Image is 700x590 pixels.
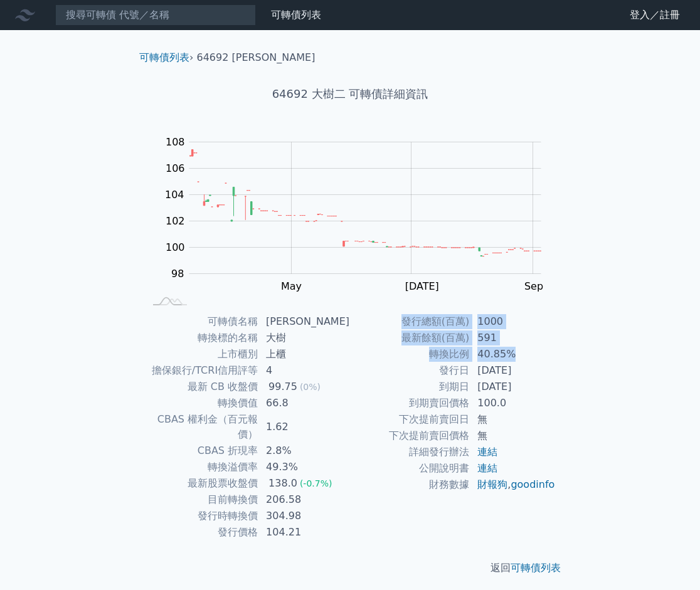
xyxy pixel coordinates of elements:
[144,330,258,346] td: 轉換標的名稱
[350,362,470,379] td: 發行日
[350,460,470,477] td: 公開說明書
[470,330,556,346] td: 591
[144,492,258,508] td: 目前轉換價
[258,524,350,540] td: 104.21
[511,562,561,574] a: 可轉債列表
[55,4,256,26] input: 搜尋可轉債 代號／名稱
[258,330,350,346] td: 大樹
[144,379,258,395] td: 最新 CB 收盤價
[477,462,497,474] a: 連結
[470,362,556,379] td: [DATE]
[166,215,185,227] tspan: 102
[524,280,543,292] tspan: Sep
[258,411,350,443] td: 1.62
[139,50,193,65] li: ›
[144,411,258,443] td: CBAS 權利金（百元報價）
[470,313,556,330] td: 1000
[159,136,560,292] g: Chart
[350,330,470,346] td: 最新餘額(百萬)
[165,189,184,201] tspan: 104
[166,241,185,253] tspan: 100
[300,382,321,392] span: (0%)
[166,162,185,174] tspan: 106
[350,411,470,428] td: 下次提前賣回日
[470,379,556,395] td: [DATE]
[350,428,470,444] td: 下次提前賣回價格
[258,443,350,459] td: 2.8%
[129,561,571,576] p: 返回
[144,459,258,475] td: 轉換溢價率
[144,313,258,330] td: 可轉債名稱
[350,313,470,330] td: 發行總額(百萬)
[266,476,300,491] div: 138.0
[300,478,332,488] span: (-0.7%)
[144,475,258,492] td: 最新股票收盤價
[171,268,184,280] tspan: 98
[470,477,556,493] td: ,
[258,459,350,475] td: 49.3%
[470,428,556,444] td: 無
[144,524,258,540] td: 發行價格
[258,395,350,411] td: 66.8
[350,477,470,493] td: 財務數據
[258,508,350,524] td: 304.98
[470,346,556,362] td: 40.85%
[258,492,350,508] td: 206.58
[166,136,185,148] tspan: 108
[258,362,350,379] td: 4
[350,379,470,395] td: 到期日
[129,85,571,103] h1: 64692 大樹二 可轉債詳細資訊
[197,50,316,65] li: 64692 [PERSON_NAME]
[477,446,497,458] a: 連結
[258,313,350,330] td: [PERSON_NAME]
[258,346,350,362] td: 上櫃
[281,280,302,292] tspan: May
[511,478,554,490] a: goodinfo
[271,9,321,21] a: 可轉債列表
[620,5,690,25] a: 登入／註冊
[350,444,470,460] td: 詳細發行辦法
[144,443,258,459] td: CBAS 折現率
[477,478,507,490] a: 財報狗
[350,395,470,411] td: 到期賣回價格
[266,379,300,394] div: 99.75
[144,395,258,411] td: 轉換價值
[139,51,189,63] a: 可轉債列表
[144,346,258,362] td: 上市櫃別
[470,395,556,411] td: 100.0
[144,362,258,379] td: 擔保銀行/TCRI信用評等
[144,508,258,524] td: 發行時轉換價
[405,280,439,292] tspan: [DATE]
[637,530,700,590] div: 聊天小工具
[350,346,470,362] td: 轉換比例
[637,530,700,590] iframe: Chat Widget
[470,411,556,428] td: 無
